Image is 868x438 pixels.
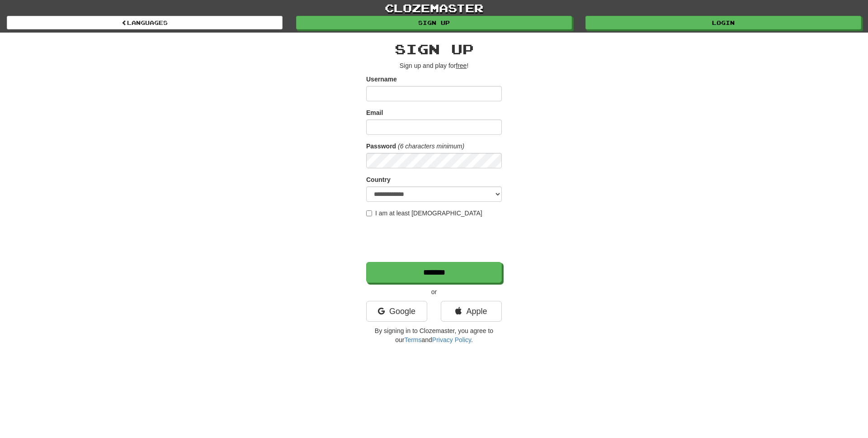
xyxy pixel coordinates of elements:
[366,42,502,57] h2: Sign up
[366,175,391,184] label: Country
[366,142,396,151] label: Password
[366,222,504,257] iframe: reCAPTCHA
[7,16,283,29] a: Languages
[366,61,502,70] p: Sign up and play for !
[398,143,464,150] em: (6 characters minimum)
[441,301,502,322] a: Apple
[296,16,572,29] a: Sign up
[366,301,427,322] a: Google
[366,210,372,216] input: I am at least [DEMOGRAPHIC_DATA]
[366,75,397,84] label: Username
[585,16,861,29] a: Login
[432,336,471,343] a: Privacy Policy
[366,209,482,218] label: I am at least [DEMOGRAPHIC_DATA]
[404,336,421,343] a: Terms
[366,326,502,344] p: By signing in to Clozemaster, you agree to our and .
[456,62,467,69] u: free
[366,108,383,117] label: Email
[366,287,502,296] p: or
